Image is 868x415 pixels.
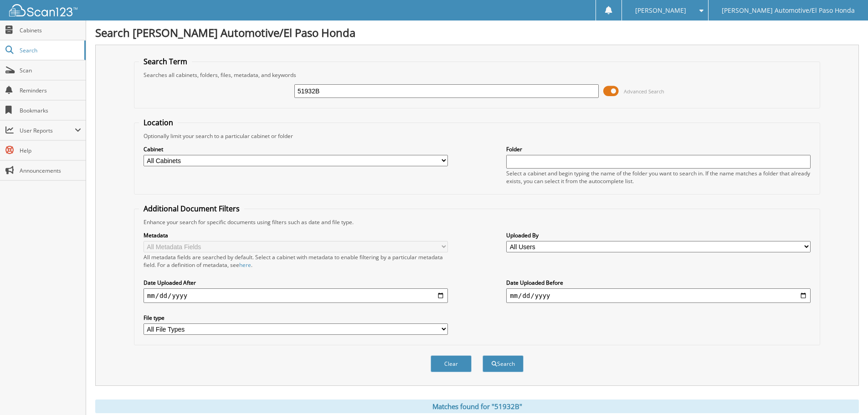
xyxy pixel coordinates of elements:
[431,355,472,372] button: Clear
[20,46,80,54] span: Search
[624,88,664,95] span: Advanced Search
[506,145,811,153] label: Folder
[144,288,448,303] input: start
[483,355,524,372] button: Search
[139,71,815,79] div: Searches all cabinets, folders, files, metadata, and keywords
[20,147,81,154] span: Help
[144,279,448,287] label: Date Uploaded After
[722,8,855,13] span: [PERSON_NAME] Automotive/El Paso Honda
[506,169,811,185] div: Select a cabinet and begin typing the name of the folder you want to search in. If the name match...
[144,145,448,153] label: Cabinet
[506,231,811,239] label: Uploaded By
[139,132,815,140] div: Optionally limit your search to a particular cabinet or folder
[144,231,448,239] label: Metadata
[20,87,81,94] span: Reminders
[506,279,811,287] label: Date Uploaded Before
[239,261,251,269] a: here
[9,4,77,16] img: scan123-logo-white.svg
[95,400,859,413] div: Matches found for "51932B"
[20,67,81,74] span: Scan
[144,314,448,322] label: File type
[139,118,178,128] legend: Location
[20,26,81,34] span: Cabinets
[139,204,244,214] legend: Additional Document Filters
[95,25,859,40] h1: Search [PERSON_NAME] Automotive/El Paso Honda
[144,253,448,269] div: All metadata fields are searched by default. Select a cabinet with metadata to enable filtering b...
[20,127,75,134] span: User Reports
[20,107,81,114] span: Bookmarks
[635,8,686,13] span: [PERSON_NAME]
[139,218,815,226] div: Enhance your search for specific documents using filters such as date and file type.
[139,56,192,67] legend: Search Term
[506,288,811,303] input: end
[20,167,81,174] span: Announcements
